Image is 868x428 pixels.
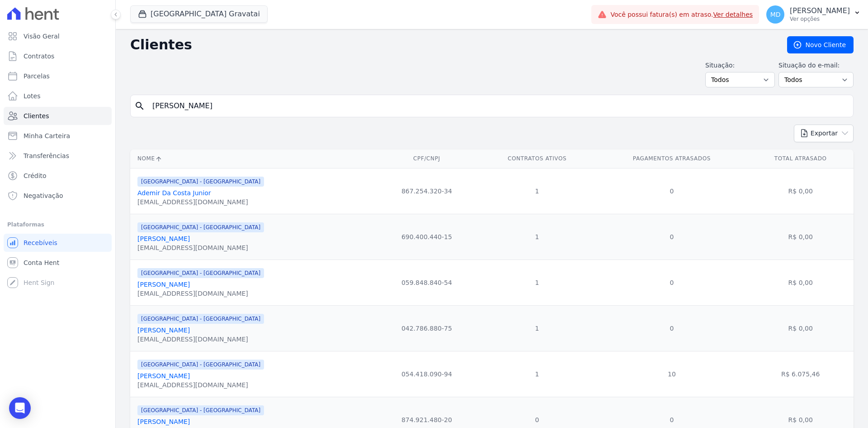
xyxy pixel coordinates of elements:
button: Exportar [794,125,854,142]
p: [PERSON_NAME] [790,6,850,15]
td: 1 [478,168,596,214]
th: Nome [130,149,375,168]
div: [EMAIL_ADDRESS][DOMAIN_NAME] [137,243,264,252]
a: [PERSON_NAME] [137,235,190,242]
span: Contratos [24,52,54,61]
span: Crédito [24,171,47,180]
a: [PERSON_NAME] [137,418,190,425]
a: [PERSON_NAME] [137,327,190,334]
a: Crédito [4,167,112,185]
a: Conta Hent [4,254,112,272]
a: Novo Cliente [787,36,854,53]
td: R$ 0,00 [747,305,854,351]
th: CPF/CNPJ [375,149,478,168]
span: Minha Carteira [24,131,70,140]
span: [GEOGRAPHIC_DATA] - [GEOGRAPHIC_DATA] [137,360,264,370]
span: [GEOGRAPHIC_DATA] - [GEOGRAPHIC_DATA] [137,222,264,232]
a: Negativação [4,187,112,205]
td: 0 [596,168,747,214]
span: [GEOGRAPHIC_DATA] - [GEOGRAPHIC_DATA] [137,177,264,187]
td: 1 [478,260,596,305]
th: Total Atrasado [747,149,854,168]
td: 867.254.320-34 [375,168,478,214]
input: Buscar por nome, CPF ou e-mail [147,97,849,115]
span: MD [770,11,781,18]
span: Lotes [24,91,41,101]
span: Visão Geral [24,32,60,41]
a: Contratos [4,47,112,65]
a: [PERSON_NAME] [137,281,190,288]
span: [GEOGRAPHIC_DATA] - [GEOGRAPHIC_DATA] [137,268,264,278]
td: R$ 0,00 [747,214,854,260]
td: 0 [596,214,747,260]
td: 1 [478,305,596,351]
td: R$ 0,00 [747,168,854,214]
h2: Clientes [130,37,773,53]
a: Ademir Da Costa Junior [137,189,211,197]
div: [EMAIL_ADDRESS][DOMAIN_NAME] [137,197,264,207]
td: 0 [596,260,747,305]
span: Negativação [24,191,63,200]
span: Você possui fatura(s) em atraso. [610,10,753,19]
a: Lotes [4,87,112,105]
span: [GEOGRAPHIC_DATA] - [GEOGRAPHIC_DATA] [137,405,264,415]
a: Ver detalhes [713,11,753,18]
div: Plataformas [7,219,108,230]
td: R$ 6.075,46 [747,351,854,397]
a: Recebíveis [4,234,112,252]
th: Contratos Ativos [478,149,596,168]
div: [EMAIL_ADDRESS][DOMAIN_NAME] [137,289,264,298]
div: Open Intercom Messenger [9,397,31,419]
a: Parcelas [4,67,112,85]
td: 690.400.440-15 [375,214,478,260]
i: search [134,101,145,111]
button: [GEOGRAPHIC_DATA] Gravatai [130,5,268,23]
td: 10 [596,351,747,397]
label: Situação: [705,61,775,70]
div: [EMAIL_ADDRESS][DOMAIN_NAME] [137,380,264,390]
a: Clientes [4,107,112,125]
a: Transferências [4,147,112,165]
td: 059.848.840-54 [375,260,478,305]
span: Transferências [24,151,69,160]
p: Ver opções [790,15,850,23]
div: [EMAIL_ADDRESS][DOMAIN_NAME] [137,335,264,344]
td: 1 [478,351,596,397]
span: Recebíveis [24,238,57,247]
td: 054.418.090-94 [375,351,478,397]
span: [GEOGRAPHIC_DATA] - [GEOGRAPHIC_DATA] [137,314,264,324]
th: Pagamentos Atrasados [596,149,747,168]
td: 0 [596,305,747,351]
td: R$ 0,00 [747,260,854,305]
button: MD [PERSON_NAME] Ver opções [759,2,868,27]
a: Visão Geral [4,27,112,45]
td: 1 [478,214,596,260]
span: Conta Hent [24,258,59,267]
a: [PERSON_NAME] [137,372,190,380]
span: Clientes [24,111,49,120]
td: 042.786.880-75 [375,305,478,351]
span: Parcelas [24,72,50,81]
a: Minha Carteira [4,127,112,145]
label: Situação do e-mail: [778,61,854,70]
